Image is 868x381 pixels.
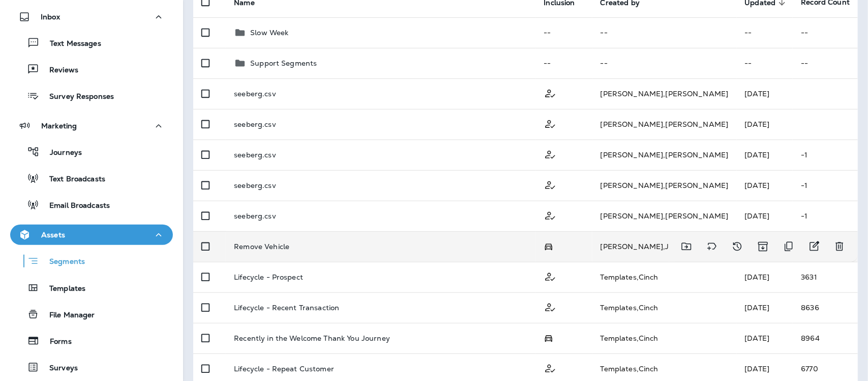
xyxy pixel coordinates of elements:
[793,323,858,353] td: 8964
[10,357,173,378] button: Surveys
[10,277,173,298] button: Templates
[10,250,173,272] button: Segments
[234,365,334,373] p: Lifecycle - Repeat Customer
[39,92,114,102] p: Survey Responses
[234,334,390,342] p: Recently in the Welcome Thank You Journey
[592,78,737,109] td: [PERSON_NAME] , [PERSON_NAME]
[10,116,173,136] button: Marketing
[234,151,276,159] p: seeberg.csv
[753,236,773,257] button: Archive
[737,48,793,78] td: --
[793,48,858,78] td: --
[41,122,77,130] p: Marketing
[39,175,105,184] p: Text Broadcasts
[250,29,288,37] p: Slow Week
[592,48,737,78] td: --
[592,170,737,201] td: [PERSON_NAME] , [PERSON_NAME]
[10,7,173,27] button: Inbox
[737,170,793,201] td: [DATE]
[592,17,737,48] td: --
[39,284,85,294] p: Templates
[727,236,747,257] button: View Changelog
[592,109,737,140] td: [PERSON_NAME] , [PERSON_NAME]
[544,302,557,311] span: Customer Only
[10,59,173,80] button: Reviews
[544,271,557,281] span: Customer Only
[10,32,173,53] button: Text Messages
[39,201,110,211] p: Email Broadcasts
[737,78,793,109] td: [DATE]
[10,225,173,245] button: Assets
[39,364,78,373] p: Surveys
[737,292,793,323] td: [DATE]
[544,88,557,97] span: Customer Only
[10,194,173,215] button: Email Broadcasts
[234,120,276,128] p: seeberg.csv
[544,363,557,372] span: Customer Only
[544,149,557,158] span: Customer Only
[234,181,276,189] p: seeberg.csv
[40,39,101,49] p: Text Messages
[592,140,737,170] td: [PERSON_NAME] , [PERSON_NAME]
[737,262,793,292] td: [DATE]
[10,304,173,325] button: File Manager
[39,66,78,75] p: Reviews
[737,201,793,231] td: [DATE]
[234,273,303,281] p: Lifecycle - Prospect
[737,109,793,140] td: [DATE]
[592,231,737,262] td: [PERSON_NAME] , J-P
[793,17,858,48] td: --
[592,201,737,231] td: [PERSON_NAME] , [PERSON_NAME]
[544,119,557,128] span: Customer Only
[40,148,82,158] p: Journeys
[234,90,276,98] p: seeberg.csv
[737,323,793,353] td: [DATE]
[702,236,722,257] button: Add tags
[250,59,317,67] p: Support Segments
[592,292,737,323] td: Templates , Cinch
[804,236,824,257] button: Edit
[10,141,173,162] button: Journeys
[793,262,858,292] td: 3631
[793,292,858,323] td: 8636
[544,333,554,342] span: Possession
[793,170,858,201] td: -1
[535,48,592,78] td: --
[41,231,65,239] p: Assets
[592,323,737,353] td: Templates , Cinch
[40,337,72,347] p: Forms
[592,262,737,292] td: Templates , Cinch
[234,212,276,220] p: seeberg.csv
[676,236,697,257] button: Move to folder
[544,180,557,189] span: Customer Only
[793,201,858,231] td: -1
[535,17,592,48] td: --
[10,330,173,351] button: Forms
[544,241,554,251] span: Possession
[39,311,95,320] p: File Manager
[779,236,799,257] button: Duplicate Segment
[10,168,173,189] button: Text Broadcasts
[829,236,850,257] button: Delete
[41,13,60,21] p: Inbox
[10,85,173,106] button: Survey Responses
[234,242,289,251] p: Remove Vehicle
[793,140,858,170] td: -1
[234,304,339,312] p: Lifecycle - Recent Transaction
[737,140,793,170] td: [DATE]
[737,17,793,48] td: --
[544,210,557,220] span: Customer Only
[39,257,85,267] p: Segments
